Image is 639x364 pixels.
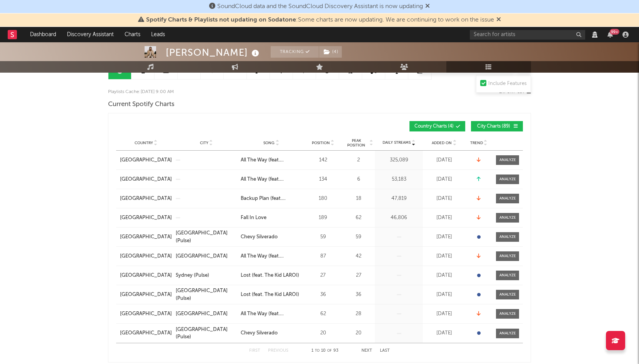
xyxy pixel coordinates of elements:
div: Include Features [488,79,527,88]
div: 36 [344,291,373,299]
div: 142 [306,156,340,164]
span: Current Spotify Charts [108,100,175,109]
a: [GEOGRAPHIC_DATA] [120,329,172,337]
div: [DATE] [425,214,463,222]
span: Peak Position [344,138,368,148]
a: [GEOGRAPHIC_DATA] [120,156,172,164]
div: 53,183 [377,176,421,183]
div: [DATE] [425,291,463,299]
button: (4) [319,46,342,58]
span: Trend [470,141,483,145]
div: 59 [344,233,373,241]
div: [DATE] [425,253,463,260]
span: Dismiss [496,17,501,23]
span: to [315,349,319,352]
div: 99 + [610,29,619,35]
span: City [200,141,208,145]
a: Charts [119,27,146,42]
span: Position [312,141,330,145]
span: City Charts ( 89 ) [476,124,511,129]
a: Leads [146,27,170,42]
div: 87 [306,253,340,260]
div: 2 [344,156,373,164]
a: All The Way (feat. [PERSON_NAME]) [241,253,302,260]
a: Backup Plan (feat. [PERSON_NAME]) [241,195,302,203]
a: [GEOGRAPHIC_DATA] (Pulse) [176,229,237,244]
span: ( 4 ) [319,46,342,58]
div: [DATE] [425,329,463,337]
a: Chevy Silverado [241,233,302,241]
a: [GEOGRAPHIC_DATA] [120,214,172,222]
div: Chevy Silverado [241,233,278,241]
div: 47,819 [377,195,421,203]
a: [GEOGRAPHIC_DATA] (Pulse) [176,326,237,341]
div: [PERSON_NAME] [166,46,261,59]
a: [GEOGRAPHIC_DATA] [120,291,172,299]
a: Lost (feat. The Kid LAROI) [241,272,302,279]
div: [GEOGRAPHIC_DATA] [176,253,228,260]
div: 325,089 [377,156,421,164]
div: 134 [306,176,340,183]
div: 28 [344,310,373,318]
div: [DATE] [425,272,463,279]
span: Daily Streams [383,140,411,146]
span: Dismiss [425,3,430,10]
div: 46,806 [377,214,421,222]
span: of [327,349,332,352]
div: All The Way (feat. [PERSON_NAME]) [241,156,302,164]
a: [GEOGRAPHIC_DATA] [120,195,172,203]
button: 99+ [607,32,613,38]
a: Dashboard [25,27,62,42]
button: Last [380,349,390,353]
a: All The Way (feat. [PERSON_NAME]) [241,176,302,183]
span: Song [263,141,275,145]
a: [GEOGRAPHIC_DATA] (Pulse) [176,287,237,302]
a: [GEOGRAPHIC_DATA] [120,233,172,241]
div: 1 10 93 [304,346,346,356]
button: Next [361,349,372,353]
div: Sydney (Pulse) [176,272,209,279]
a: [GEOGRAPHIC_DATA] [120,310,172,318]
a: Lost (feat. The Kid LAROI) [241,291,302,299]
div: 20 [344,329,373,337]
div: [DATE] [425,233,463,241]
span: Country [135,141,153,145]
span: Added On [432,141,452,145]
a: Sydney (Pulse) [176,272,237,279]
a: Fall In Love [241,214,302,222]
button: First [249,349,260,353]
a: Discovery Assistant [62,27,119,42]
button: Tracking [271,46,319,58]
div: 36 [306,291,340,299]
a: All The Way (feat. [PERSON_NAME]) [241,310,302,318]
div: 62 [306,310,340,318]
a: [GEOGRAPHIC_DATA] [120,253,172,260]
div: 189 [306,214,340,222]
div: 62 [344,214,373,222]
button: Country Charts(4) [409,121,465,131]
div: Chevy Silverado [241,329,278,337]
div: 27 [306,272,340,279]
div: 59 [306,233,340,241]
div: 20 [306,329,340,337]
div: Lost (feat. The Kid LAROI) [241,272,299,279]
div: [DATE] [425,310,463,318]
a: [GEOGRAPHIC_DATA] [120,272,172,279]
a: Chevy Silverado [241,329,302,337]
button: City Charts(89) [471,121,523,131]
div: 27 [344,272,373,279]
div: 180 [306,195,340,203]
a: [GEOGRAPHIC_DATA] [120,176,172,183]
